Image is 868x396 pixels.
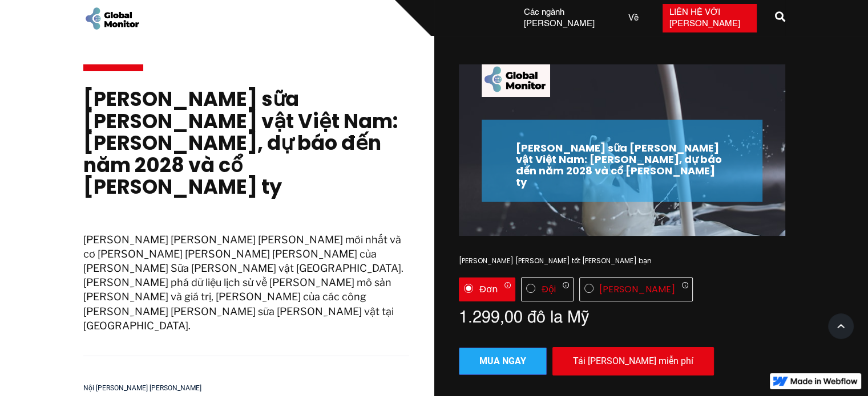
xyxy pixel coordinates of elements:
div: Giấy phép [459,277,785,301]
font: [PERSON_NAME] [PERSON_NAME] [PERSON_NAME] mới nhất và cơ [PERSON_NAME] [PERSON_NAME] [PERSON_NAME... [83,234,403,332]
img: Được tạo trong Webflow [790,378,858,385]
a: Liên hệ với [PERSON_NAME] [663,4,757,32]
font: [PERSON_NAME] sữa [PERSON_NAME] vật Việt Nam: [PERSON_NAME], dự báo đến năm 2028 và cổ [PERSON_NA... [83,85,398,201]
font: Liên hệ với [PERSON_NAME] [669,8,740,28]
font: Các ngành [PERSON_NAME] [524,8,595,28]
a: Về [621,13,645,24]
font: [PERSON_NAME] [PERSON_NAME] tốt [PERSON_NAME] bạn [459,256,652,266]
font: Về [628,14,639,22]
font: Tải [PERSON_NAME] miễn phí [573,356,693,366]
font: Mua ngay [479,356,526,366]
a: trang chủ [83,6,140,31]
font:  [775,11,785,22]
font: Nội [PERSON_NAME] [PERSON_NAME] [83,384,201,392]
a: Các ngành [PERSON_NAME] [517,7,604,30]
font: Đơn [479,283,498,296]
a:  [775,7,785,30]
font: [PERSON_NAME] sữa [PERSON_NAME] vật Việt Nam: [PERSON_NAME], dự báo đến năm 2028 và cổ [PERSON_NA... [516,141,722,189]
font: 1.299,00 đô la Mỹ [459,310,589,326]
a: Mua ngay [459,348,547,375]
font: [PERSON_NAME] [599,283,675,296]
font: Đội [541,283,556,296]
